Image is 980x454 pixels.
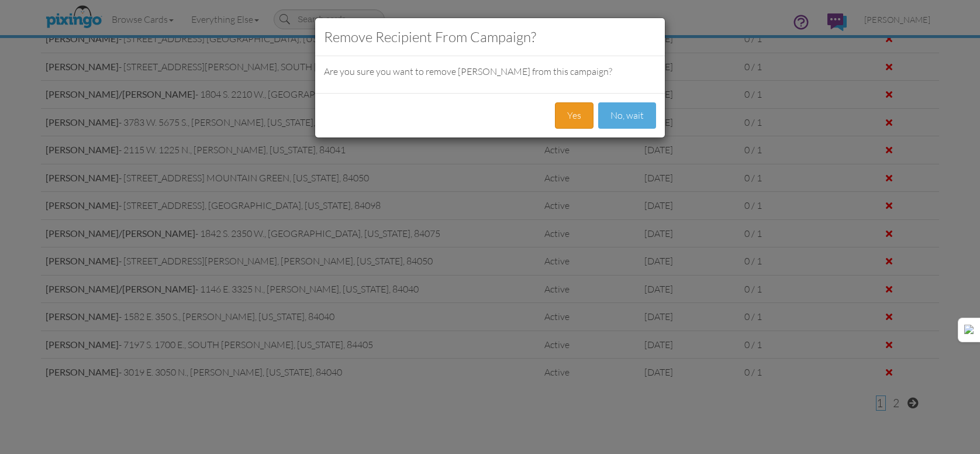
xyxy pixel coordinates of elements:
[979,453,980,454] iframe: Chat
[555,102,593,129] button: Yes
[324,65,656,78] p: Are you sure you want to remove [PERSON_NAME] from this campaign?
[964,325,975,335] img: Detect Auto
[598,102,656,129] button: No, wait
[324,27,656,47] h3: Remove recipient from campaign?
